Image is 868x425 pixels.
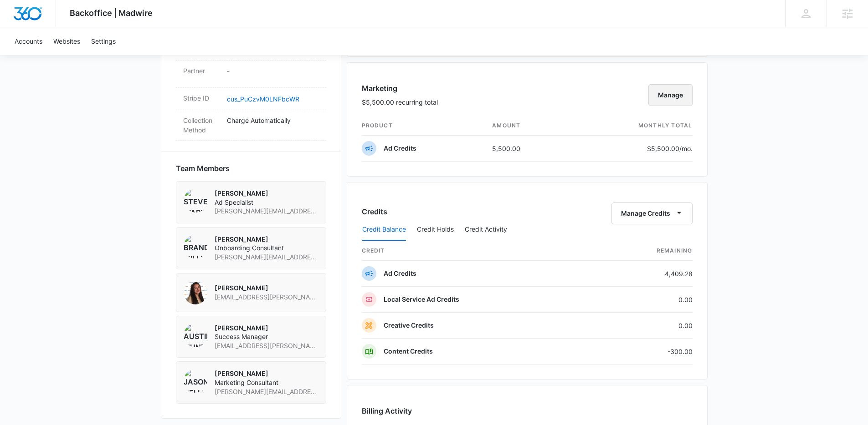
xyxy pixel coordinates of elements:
[184,235,207,258] img: Brandon Miller
[362,241,596,261] th: credit
[183,116,220,135] dt: Collection Method
[384,321,434,330] p: Creative Credits
[384,295,459,304] p: Local Service Ad Credits
[184,281,207,304] img: Audriana Talamantes
[596,313,693,339] td: 0.00
[596,261,693,287] td: 4,409.28
[176,110,326,141] div: Collection MethodCharge Automatically
[362,219,406,241] button: Credit Balance
[215,207,318,216] span: [PERSON_NAME][EMAIL_ADDRESS][PERSON_NAME][DOMAIN_NAME]
[596,339,693,364] td: -300.00
[362,83,438,94] h3: Marketing
[48,27,86,55] a: Websites
[176,163,230,174] span: Team Members
[570,116,693,136] th: monthly total
[362,116,485,136] th: product
[215,324,318,333] p: [PERSON_NAME]
[215,293,318,302] span: [EMAIL_ADDRESS][PERSON_NAME][DOMAIN_NAME]
[485,116,570,136] th: amount
[362,97,438,107] p: $5,500.00 recurring total
[215,378,318,387] span: Marketing Consultant
[596,241,693,261] th: Remaining
[176,88,326,110] div: Stripe IDcus_PuCzvM0LNFbcWR
[215,387,318,396] span: [PERSON_NAME][EMAIL_ADDRESS][PERSON_NAME][DOMAIN_NAME]
[184,189,207,212] img: Steven Warren
[611,202,693,224] button: Manage Credits
[647,144,693,153] p: $5,500.00
[176,61,326,88] div: Partner-
[86,27,121,55] a: Settings
[215,283,318,293] p: [PERSON_NAME]
[384,347,433,356] p: Content Credits
[183,66,220,76] dt: Partner
[362,405,693,416] h3: Billing Activity
[215,235,318,244] p: [PERSON_NAME]
[417,219,454,241] button: Credit Holds
[70,8,153,18] span: Backoffice | Madwire
[215,369,318,378] p: [PERSON_NAME]
[184,324,207,347] img: Austin Hunt
[227,66,319,76] p: -
[215,253,318,262] span: [PERSON_NAME][EMAIL_ADDRESS][PERSON_NAME][DOMAIN_NAME]
[384,269,416,278] p: Ad Credits
[215,341,318,350] span: [EMAIL_ADDRESS][PERSON_NAME][DOMAIN_NAME]
[679,145,693,152] span: /mo.
[596,287,693,313] td: 0.00
[184,369,207,393] img: Jason Hellem
[9,27,48,55] a: Accounts
[227,116,319,125] p: Charge Automatically
[648,84,693,106] button: Manage
[485,136,570,162] td: 5,500.00
[183,93,220,103] dt: Stripe ID
[215,189,318,198] p: [PERSON_NAME]
[215,243,318,253] span: Onboarding Consultant
[215,198,318,207] span: Ad Specialist
[362,206,387,217] h3: Credits
[227,95,299,103] a: cus_PuCzvM0LNFbcWR
[465,219,507,241] button: Credit Activity
[215,332,318,341] span: Success Manager
[384,144,416,153] p: Ad Credits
